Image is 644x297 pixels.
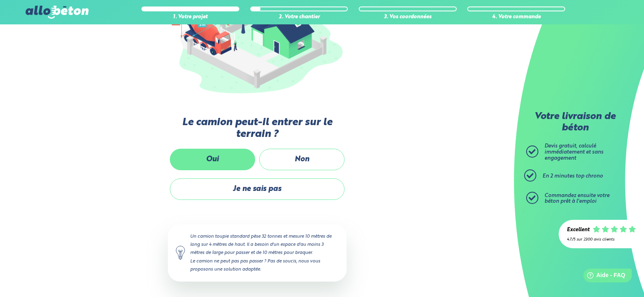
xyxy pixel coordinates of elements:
[250,14,348,20] div: 2. Votre chantier
[26,6,88,19] img: allobéton
[467,14,565,20] div: 4. Votre commande
[544,143,603,160] span: Devis gratuit, calculé immédiatement et sans engagement
[170,149,255,170] label: Oui
[542,173,603,179] span: En 2 minutes top chrono
[572,265,635,288] iframe: Help widget launcher
[528,111,622,134] p: Votre livraison de béton
[567,237,636,242] div: 4.7/5 sur 2300 avis clients
[170,178,345,200] label: Je ne sais pas
[259,149,345,170] label: Non
[168,224,347,282] div: Un camion toupie standard pèse 32 tonnes et mesure 10 mètres de long sur 4 mètres de haut. Il a b...
[168,117,347,141] label: Le camion peut-il entrer sur le terrain ?
[141,14,239,20] div: 1. Votre projet
[544,193,609,204] span: Commandez ensuite votre béton prêt à l'emploi
[567,227,590,233] div: Excellent
[359,14,457,20] div: 3. Vos coordonnées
